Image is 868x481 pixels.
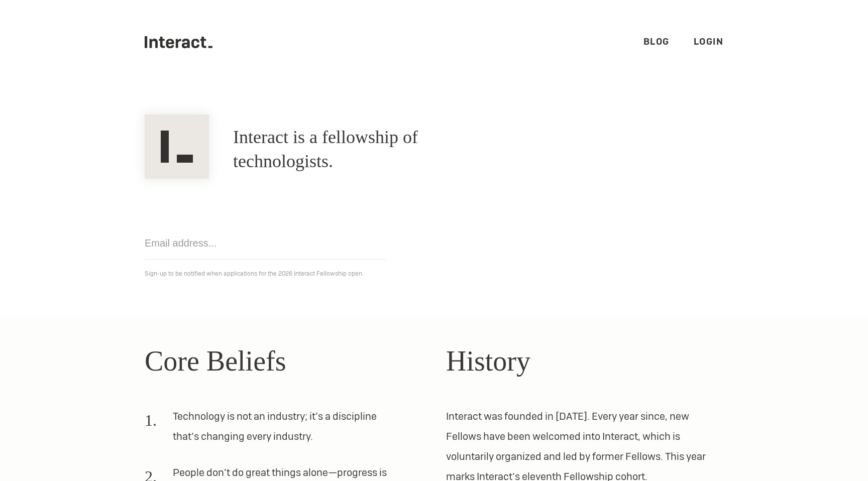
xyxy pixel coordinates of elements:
img: Interact Logo [145,114,209,179]
a: Blog [643,36,670,47]
p: Sign-up to be notified when applications for the 2026 Interact Fellowship open. [145,268,723,280]
h2: History [446,340,723,382]
input: Email address... [145,227,386,260]
h2: Core Beliefs [145,340,422,382]
a: Login [694,36,724,47]
li: Technology is not an industry; it’s a discipline that’s changing every industry. [145,406,398,454]
h1: Interact is a fellowship of technologists. [233,126,504,174]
